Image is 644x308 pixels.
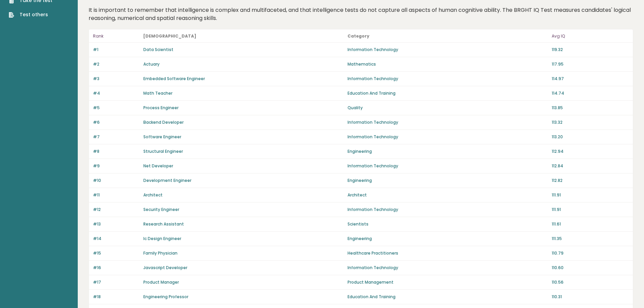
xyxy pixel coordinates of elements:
p: 110.56 [552,279,629,285]
b: Category [348,33,369,39]
p: #18 [93,294,139,300]
p: #7 [93,134,139,140]
p: #3 [93,76,139,82]
p: 117.95 [552,61,629,67]
p: Rank [93,32,139,40]
a: Embedded Software Engineer [143,76,205,81]
p: #1 [93,47,139,53]
p: Information Technology [348,119,548,125]
p: 111.91 [552,192,629,198]
p: #8 [93,148,139,155]
p: #17 [93,279,139,285]
a: Data Scientist [143,47,173,52]
p: #12 [93,207,139,213]
p: Information Technology [348,163,548,169]
p: Information Technology [348,265,548,271]
p: 114.74 [552,90,629,96]
p: 111.61 [552,221,629,227]
a: Backend Developer [143,119,184,125]
a: Family Physician [143,250,177,256]
a: Actuary [143,61,160,67]
a: Math Teacher [143,90,172,96]
a: Software Engineer [143,134,181,140]
a: Test others [9,11,52,18]
p: #6 [93,119,139,125]
p: #14 [93,236,139,242]
a: Ic Design Engineer [143,236,181,241]
p: 113.20 [552,134,629,140]
a: Development Engineer [143,177,191,183]
p: #10 [93,177,139,184]
p: Quality [348,105,548,111]
p: 110.60 [552,265,629,271]
p: #4 [93,90,139,96]
p: Engineering [348,177,548,184]
p: 119.32 [552,47,629,53]
p: Engineering [348,236,548,242]
p: Healthcare Practitioners [348,250,548,256]
p: Information Technology [348,207,548,213]
a: Security Engineer [143,207,179,212]
p: Education And Training [348,294,548,300]
p: 112.94 [552,148,629,155]
p: #11 [93,192,139,198]
p: 111.35 [552,236,629,242]
b: [DEMOGRAPHIC_DATA] [143,33,196,39]
p: Information Technology [348,134,548,140]
a: Architect [143,192,163,198]
p: Architect [348,192,548,198]
p: 112.82 [552,177,629,184]
p: 114.97 [552,76,629,82]
p: #13 [93,221,139,227]
p: 113.32 [552,119,629,125]
a: Process Engineer [143,105,178,111]
p: Education And Training [348,90,548,96]
p: Product Management [348,279,548,285]
p: #15 [93,250,139,256]
a: Structural Engineer [143,148,183,154]
a: Net Developer [143,163,173,169]
p: #2 [93,61,139,67]
a: Javascript Developer [143,265,187,270]
p: Avg IQ [552,32,629,40]
p: 110.79 [552,250,629,256]
p: #5 [93,105,139,111]
p: Mathematics [348,61,548,67]
p: 111.91 [552,207,629,213]
p: 113.85 [552,105,629,111]
p: Engineering [348,148,548,155]
div: It is important to remember that intelligence is complex and multifaceted, and that intelligence ... [86,6,636,22]
a: Product Manager [143,279,179,285]
a: Engineering Professor [143,294,188,300]
p: Information Technology [348,47,548,53]
p: #9 [93,163,139,169]
a: Research Assistant [143,221,184,227]
p: Scientists [348,221,548,227]
p: 110.31 [552,294,629,300]
p: Information Technology [348,76,548,82]
p: #16 [93,265,139,271]
p: 112.84 [552,163,629,169]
